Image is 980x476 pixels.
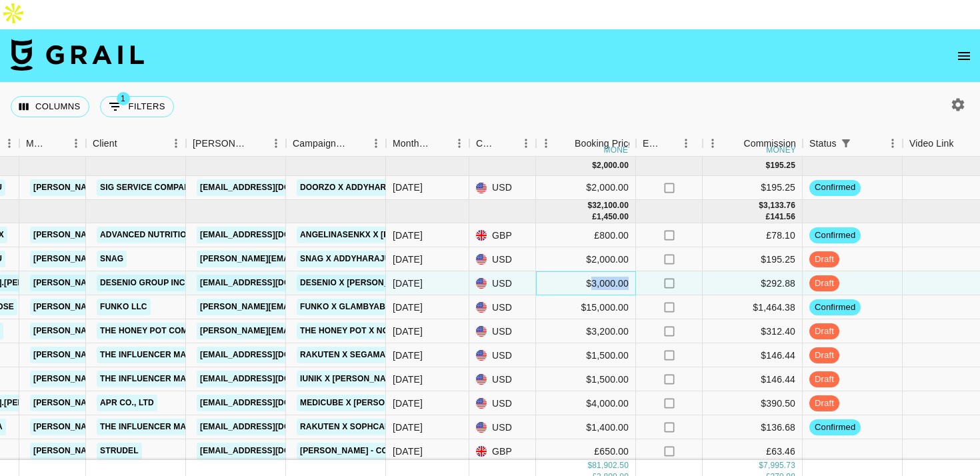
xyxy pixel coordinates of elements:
[97,371,267,387] a: The Influencer Marketing Factory
[476,131,497,157] div: Currency
[725,134,743,153] button: Sort
[536,223,636,247] div: £800.00
[297,251,405,267] a: Snag x addyharajuku
[117,92,130,105] span: 1
[197,443,346,459] a: [EMAIL_ADDRESS][DOMAIN_NAME]
[197,275,346,291] a: [EMAIL_ADDRESS][DOMAIN_NAME]
[536,133,556,153] button: Menu
[809,373,839,386] span: draft
[809,253,839,266] span: draft
[347,134,366,153] button: Sort
[592,211,597,223] div: £
[117,134,136,153] button: Sort
[97,251,127,267] a: Snag
[587,461,592,472] div: $
[809,349,839,362] span: draft
[197,179,346,196] a: [EMAIL_ADDRESS][DOMAIN_NAME]
[469,271,536,295] div: USD
[604,146,634,154] div: money
[676,133,696,153] button: Menu
[703,271,803,295] div: $292.88
[166,133,186,153] button: Menu
[536,295,636,319] div: $15,000.00
[909,131,954,157] div: Video Link
[703,247,803,271] div: $195.25
[366,133,386,153] button: Menu
[636,131,703,157] div: Expenses: Remove Commission?
[809,301,861,314] span: confirmed
[11,39,144,71] img: Grail Talent
[703,415,803,439] div: $136.68
[393,445,423,458] div: Oct '25
[759,200,763,211] div: $
[393,325,423,338] div: Oct '25
[837,134,855,153] button: Show filters
[469,343,536,367] div: USD
[592,200,629,211] div: 32,100.00
[809,277,839,290] span: draft
[86,131,186,157] div: Client
[431,134,449,153] button: Sort
[803,131,903,157] div: Status
[469,176,536,200] div: USD
[11,96,89,117] button: Select columns
[536,176,636,200] div: $2,000.00
[393,131,431,157] div: Month Due
[297,395,519,411] a: Medicube x [PERSON_NAME].[PERSON_NAME].bell
[703,343,803,367] div: $146.44
[393,253,423,266] div: Oct '25
[469,131,536,157] div: Currency
[30,443,247,459] a: [PERSON_NAME][EMAIL_ADDRESS][DOMAIN_NAME]
[536,247,636,271] div: $2,000.00
[703,439,803,463] div: £63.46
[393,301,423,314] div: Oct '25
[837,134,855,153] div: 1 active filter
[30,299,247,315] a: [PERSON_NAME][EMAIL_ADDRESS][DOMAIN_NAME]
[855,134,874,153] button: Sort
[597,160,629,171] div: 2,000.00
[536,391,636,415] div: $4,000.00
[297,179,417,196] a: Doorzo x addyharajuku
[759,461,763,472] div: $
[393,349,423,362] div: Oct '25
[587,200,592,211] div: $
[809,325,839,338] span: draft
[297,419,423,435] a: Rakuten x sophcalandra
[47,134,66,153] button: Sort
[93,131,117,157] div: Client
[592,160,597,171] div: $
[449,133,469,153] button: Menu
[469,295,536,319] div: USD
[97,443,142,459] a: Strudel
[954,134,973,153] button: Sort
[393,181,423,194] div: Nov '25
[197,419,346,435] a: [EMAIL_ADDRESS][DOMAIN_NAME]
[766,160,771,171] div: $
[30,227,247,243] a: [PERSON_NAME][EMAIL_ADDRESS][DOMAIN_NAME]
[297,227,561,243] a: Angelinasenkx x [PERSON_NAME] ACV Pineapple Gummies
[536,343,636,367] div: $1,500.00
[30,275,247,291] a: [PERSON_NAME][EMAIL_ADDRESS][DOMAIN_NAME]
[770,211,795,223] div: 141.56
[247,134,266,153] button: Sort
[297,347,393,363] a: Rakuten x Segamay
[30,395,247,411] a: [PERSON_NAME][EMAIL_ADDRESS][DOMAIN_NAME]
[703,223,803,247] div: £78.10
[469,391,536,415] div: USD
[763,461,795,472] div: 7,995.73
[30,371,247,387] a: [PERSON_NAME][EMAIL_ADDRESS][DOMAIN_NAME]
[575,131,633,157] div: Booking Price
[97,179,233,196] a: SIG Service Company Limited
[30,179,247,196] a: [PERSON_NAME][EMAIL_ADDRESS][DOMAIN_NAME]
[186,131,286,157] div: Booker
[197,323,414,339] a: [PERSON_NAME][EMAIL_ADDRESS][DOMAIN_NAME]
[197,299,483,315] a: [PERSON_NAME][EMAIL_ADDRESS][PERSON_NAME][DOMAIN_NAME]
[809,131,837,157] div: Status
[770,160,795,171] div: 195.25
[469,367,536,391] div: USD
[197,347,346,363] a: [EMAIL_ADDRESS][DOMAIN_NAME]
[393,373,423,386] div: Oct '25
[393,397,423,410] div: Oct '25
[536,319,636,343] div: $3,200.00
[556,134,575,153] button: Sort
